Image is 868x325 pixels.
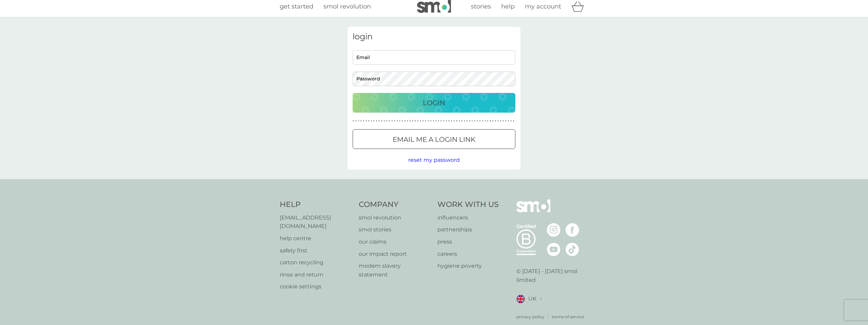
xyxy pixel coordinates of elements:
[399,119,400,123] p: ●
[280,258,352,267] a: carton recycling
[402,119,403,123] p: ●
[516,313,545,320] a: privacy policy
[482,119,483,123] p: ●
[359,237,431,246] p: our claims
[408,156,460,165] button: reset my password
[547,223,560,237] img: visit the smol Instagram page
[471,2,491,12] a: stories
[420,119,421,123] p: ●
[437,213,499,222] p: influencers
[525,2,561,12] a: my account
[389,119,390,123] p: ●
[280,3,313,10] span: get started
[456,119,457,123] p: ●
[508,119,509,123] p: ●
[505,119,507,123] p: ●
[477,119,478,123] p: ●
[474,119,475,123] p: ●
[472,119,473,123] p: ●
[437,250,499,259] a: careers
[422,119,424,123] p: ●
[566,223,579,237] img: visit the smol Facebook page
[502,119,504,123] p: ●
[552,313,584,320] p: terms of service
[459,119,460,123] p: ●
[566,243,579,256] img: visit the smol Tiktok page
[360,119,362,123] p: ●
[415,119,416,123] p: ●
[407,119,408,123] p: ●
[405,119,406,123] p: ●
[353,129,515,149] button: Email me a login link
[501,3,515,10] span: help
[471,3,491,10] span: stories
[280,199,352,210] h4: Help
[386,119,388,123] p: ●
[381,119,382,123] p: ●
[435,119,437,123] p: ●
[393,134,475,145] p: Email me a login link
[437,225,499,234] a: partnerships
[359,199,431,210] h4: Company
[373,119,375,123] p: ●
[280,2,313,12] a: get started
[371,119,372,123] p: ●
[430,119,432,123] p: ●
[510,119,512,123] p: ●
[280,282,352,291] p: cookie settings
[485,119,486,123] p: ●
[323,3,371,10] span: smol revolution
[280,246,352,255] a: safety first
[453,119,455,123] p: ●
[417,119,419,123] p: ●
[495,119,496,123] p: ●
[280,213,352,231] p: [EMAIL_ADDRESS][DOMAIN_NAME]
[448,119,450,123] p: ●
[359,262,431,279] a: modern slavery statement
[446,119,447,123] p: ●
[425,119,427,123] p: ●
[280,270,352,279] a: rinse and return
[368,119,370,123] p: ●
[378,119,380,123] p: ●
[359,250,431,259] p: our impact report
[440,119,442,123] p: ●
[525,3,561,10] span: my account
[487,119,489,123] p: ●
[376,119,377,123] p: ●
[397,119,398,123] p: ●
[443,119,445,123] p: ●
[437,262,499,270] a: hygiene poverty
[359,213,431,222] a: smol revolution
[501,2,515,12] a: help
[451,119,452,123] p: ●
[358,119,359,123] p: ●
[528,294,536,303] span: UK
[408,157,460,163] span: reset my password
[437,237,499,246] a: press
[355,119,357,123] p: ●
[394,119,395,123] p: ●
[280,234,352,243] a: help centre
[353,93,515,113] button: Login
[500,119,501,123] p: ●
[353,32,515,42] h3: login
[516,295,525,303] img: UK flag
[437,199,499,210] h4: Work With Us
[391,119,393,123] p: ●
[428,119,429,123] p: ●
[359,225,431,234] a: smol stories
[467,119,468,123] p: ●
[423,97,445,108] p: Login
[490,119,491,123] p: ●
